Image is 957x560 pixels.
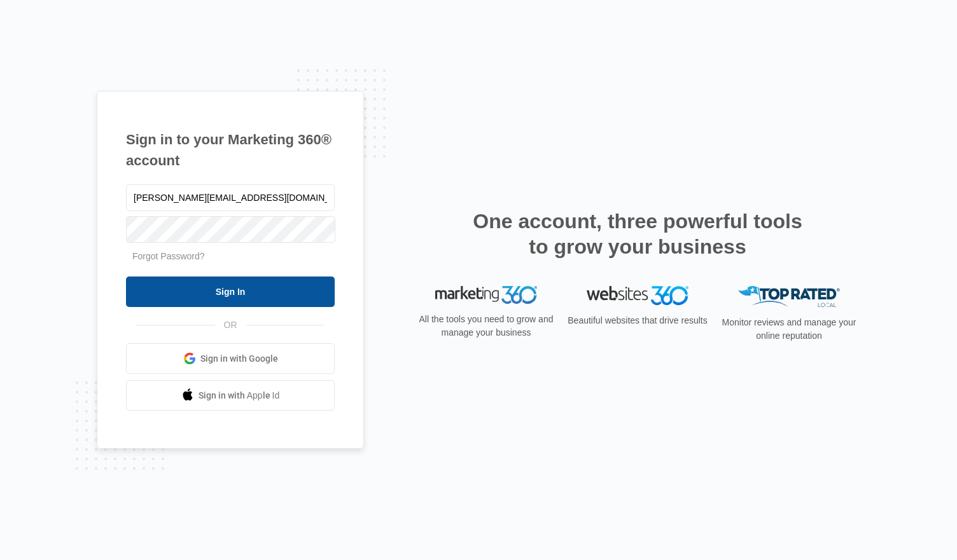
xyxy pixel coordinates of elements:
[587,286,688,304] img: Websites 360
[215,318,246,332] span: OR
[415,313,557,339] p: All the tools you need to grow and manage your business
[126,277,335,307] input: Sign In
[199,389,280,402] span: Sign in with Apple Id
[718,316,860,343] p: Monitor reviews and manage your online reputation
[132,251,205,261] a: Forgot Password?
[738,286,840,307] img: Top Rated Local
[469,208,806,259] h2: One account, three powerful tools to grow your business
[566,314,709,327] p: Beautiful websites that drive results
[126,380,335,411] a: Sign in with Apple Id
[126,184,335,211] input: Email
[126,129,335,171] h1: Sign in to your Marketing 360® account
[126,343,335,374] a: Sign in with Google
[435,286,537,304] img: Marketing 360
[200,352,278,365] span: Sign in with Google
